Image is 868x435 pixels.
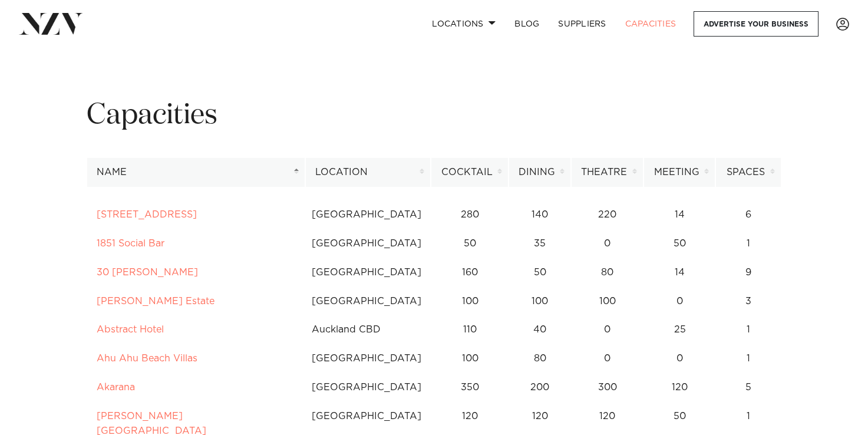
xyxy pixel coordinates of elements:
td: 0 [571,315,643,344]
a: [PERSON_NAME] Estate [97,296,214,306]
a: [STREET_ADDRESS] [97,210,197,219]
td: 1 [716,344,781,373]
td: 0 [643,344,715,373]
td: [GEOGRAPHIC_DATA] [302,287,431,316]
td: 160 [431,258,509,287]
td: 6 [716,200,781,229]
td: 50 [431,229,509,258]
a: 1851 Social Bar [97,239,164,248]
td: 1 [716,229,781,258]
td: [GEOGRAPHIC_DATA] [302,373,431,402]
a: SUPPLIERS [549,11,615,37]
td: 3 [716,287,781,316]
th: Location: activate to sort column ascending [305,158,431,187]
a: Locations [423,11,505,37]
a: Akarana [97,383,135,392]
td: 110 [431,315,509,344]
a: Abstract Hotel [97,325,164,334]
th: Dining: activate to sort column ascending [509,158,571,187]
td: 40 [509,315,571,344]
td: [GEOGRAPHIC_DATA] [302,344,431,373]
td: 200 [509,373,571,402]
td: 0 [643,287,715,316]
td: 50 [509,258,571,287]
td: 100 [571,287,643,316]
td: 50 [643,229,715,258]
td: 80 [509,344,571,373]
a: 30 [PERSON_NAME] [97,268,198,277]
td: 280 [431,200,509,229]
a: Ahu Ahu Beach Villas [97,354,197,363]
td: 100 [431,287,509,316]
td: 140 [509,200,571,229]
h1: Capacities [87,97,781,134]
td: 35 [509,229,571,258]
td: 14 [643,258,715,287]
td: 25 [643,315,715,344]
th: Spaces: activate to sort column ascending [715,158,781,187]
td: 9 [716,258,781,287]
img: nzv-logo.png [19,13,83,34]
th: Theatre: activate to sort column ascending [571,158,643,187]
td: 80 [571,258,643,287]
td: [GEOGRAPHIC_DATA] [302,229,431,258]
td: 100 [509,287,571,316]
td: 0 [571,229,643,258]
td: 220 [571,200,643,229]
td: 14 [643,200,715,229]
td: 0 [571,344,643,373]
td: 300 [571,373,643,402]
td: Auckland CBD [302,315,431,344]
th: Cocktail: activate to sort column ascending [431,158,508,187]
th: Name: activate to sort column descending [87,158,305,187]
td: 1 [716,315,781,344]
td: [GEOGRAPHIC_DATA] [302,200,431,229]
a: BLOG [505,11,549,37]
th: Meeting: activate to sort column ascending [643,158,715,187]
a: Capacities [616,11,686,37]
td: 5 [716,373,781,402]
a: Advertise your business [694,11,819,37]
td: 350 [431,373,509,402]
td: 120 [643,373,715,402]
td: [GEOGRAPHIC_DATA] [302,258,431,287]
td: 100 [431,344,509,373]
